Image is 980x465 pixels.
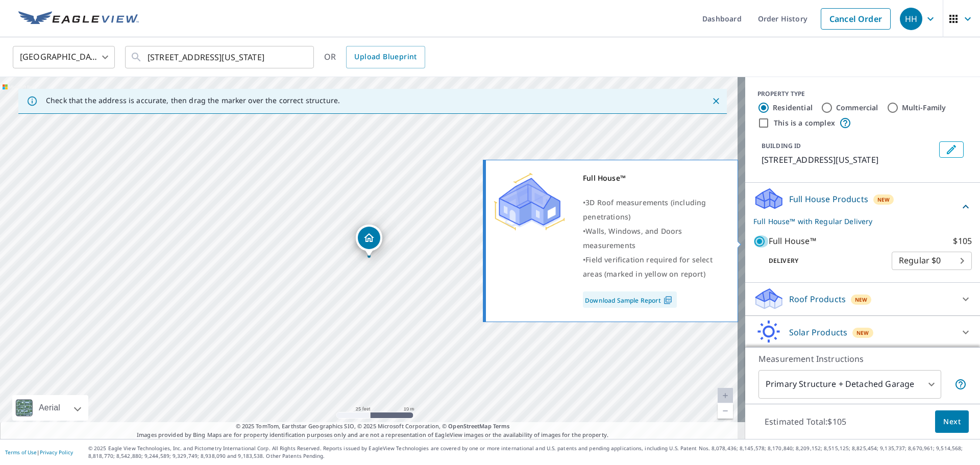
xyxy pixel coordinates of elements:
[493,422,510,430] a: Terms
[36,395,63,421] div: Aerial
[753,216,960,227] p: Full House™ with Regular Delivery
[769,235,816,248] p: Full House™
[13,43,115,71] div: [GEOGRAPHIC_DATA]
[855,296,868,304] span: New
[789,193,868,205] p: Full House Products
[236,422,510,431] span: © 2025 TomTom, Earthstar Geographics SIO, © 2025 Microsoft Corporation, ©
[758,353,967,365] p: Measurement Instructions
[900,8,922,30] div: HH
[494,171,565,232] img: Premium
[954,378,967,390] span: Your report will include the primary structure and a detached garage if one exists.
[836,103,878,113] label: Commercial
[953,235,972,248] p: $105
[718,388,733,403] a: Current Level 20, Zoom In Disabled
[148,43,293,71] input: Search by address or latitude-longitude
[753,187,972,227] div: Full House ProductsNewFull House™ with Regular Delivery
[12,395,88,421] div: Aerial
[935,410,969,433] button: Next
[583,224,725,253] div: •
[902,103,946,113] label: Multi-Family
[773,103,813,113] label: Residential
[346,46,425,68] a: Upload Blueprint
[324,46,425,68] div: OR
[5,449,37,456] a: Terms of Use
[354,51,416,63] span: Upload Blueprint
[583,198,706,222] span: 3D Roof measurements (including penetrations)
[583,226,682,250] span: Walls, Windows, and Doors measurements
[88,445,975,460] p: © 2025 Eagle View Technologies, Inc. and Pictometry International Corp. All Rights Reserved. Repo...
[758,370,941,399] div: Primary Structure + Detached Garage
[943,415,961,428] span: Next
[789,293,846,305] p: Roof Products
[753,256,892,265] p: Delivery
[774,118,835,128] label: This is a complex
[821,8,891,30] a: Cancel Order
[709,94,723,108] button: Close
[18,11,139,27] img: EV Logo
[583,195,725,224] div: •
[856,329,869,337] span: New
[762,141,801,150] p: BUILDING ID
[46,96,340,105] p: Check that the address is accurate, then drag the marker over the correct structure.
[40,449,73,456] a: Privacy Policy
[356,225,382,256] div: Dropped pin, building 1, Residential property, 820 N Illinois St Wichita, KS 67203
[939,141,964,158] button: Edit building 1
[789,326,847,338] p: Solar Products
[448,422,491,430] a: OpenStreetMap
[753,287,972,311] div: Roof ProductsNew
[757,89,968,99] div: PROPERTY TYPE
[877,195,890,204] span: New
[583,255,713,279] span: Field verification required for select areas (marked in yellow on report)
[583,291,677,308] a: Download Sample Report
[5,449,73,455] p: |
[583,253,725,281] div: •
[756,410,854,433] p: Estimated Total: $105
[661,296,675,305] img: Pdf Icon
[892,247,972,275] div: Regular $0
[718,403,733,419] a: Current Level 20, Zoom Out
[583,171,725,185] div: Full House™
[762,154,935,166] p: [STREET_ADDRESS][US_STATE]
[753,320,972,345] div: Solar ProductsNew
